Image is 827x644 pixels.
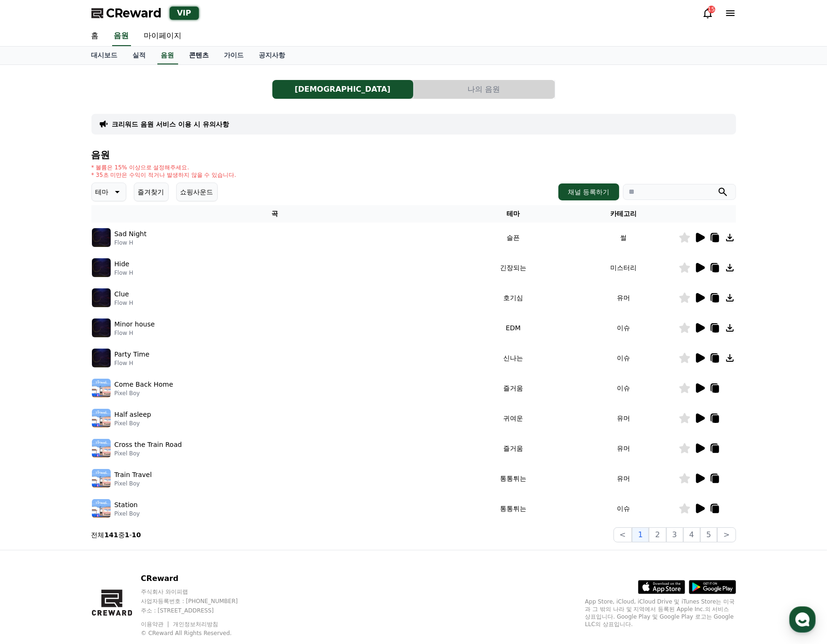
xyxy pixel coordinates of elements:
p: * 35초 미만은 수익이 적거나 발생하지 않을 수 있습니다. [91,171,237,179]
td: 즐거움 [458,373,568,403]
td: 통통튀는 [458,463,568,493]
p: Half asleep [115,410,151,420]
p: Flow H [115,239,147,246]
a: 설정 [122,298,181,322]
td: 유머 [568,463,679,493]
strong: 1 [125,531,130,539]
th: 테마 [458,205,568,223]
strong: 10 [132,531,141,539]
a: 실적 [125,47,154,64]
a: 가이드 [217,47,252,64]
a: [DEMOGRAPHIC_DATA] [272,80,414,99]
p: Flow H [115,299,133,307]
img: music [92,499,111,518]
p: Flow H [115,329,155,337]
p: Pixel Boy [115,480,152,487]
p: 테마 [96,185,109,199]
img: music [92,318,111,337]
td: 슬픈 [458,223,568,253]
a: 대시보드 [84,47,125,64]
p: 주식회사 와이피랩 [141,588,256,596]
img: music [92,439,111,458]
img: music [92,409,111,428]
p: Come Back Home [115,380,173,390]
a: 나의 음원 [414,80,555,99]
td: 유머 [568,283,679,313]
a: 홈 [3,298,62,322]
th: 곡 [91,205,459,223]
td: 호기심 [458,283,568,313]
button: < [614,527,632,542]
td: 미스터리 [568,253,679,283]
td: 썰 [568,223,679,253]
td: 즐거움 [458,433,568,463]
p: Pixel Boy [115,390,173,397]
a: 마이페이지 [137,26,189,46]
a: 콘텐츠 [182,47,217,64]
span: 대화 [86,313,98,320]
p: CReward [141,573,256,584]
td: 이슈 [568,313,679,343]
a: 대화 [62,298,122,322]
img: music [92,379,111,398]
p: Hide [115,259,130,269]
p: Pixel Boy [115,420,151,427]
td: 이슈 [568,343,679,373]
p: Station [115,500,138,510]
td: 이슈 [568,493,679,524]
button: 쇼핑사운드 [176,183,218,201]
td: EDM [458,313,568,343]
a: 공지사항 [252,47,293,64]
button: 나의 음원 [414,80,555,99]
span: 홈 [30,312,35,320]
h4: 음원 [91,150,736,160]
img: music [92,258,111,277]
button: 3 [666,527,683,542]
span: 설정 [146,312,157,320]
p: Clue [115,289,129,299]
p: Pixel Boy [115,450,182,457]
p: © CReward All Rights Reserved. [141,629,256,637]
a: 이용약관 [141,621,171,628]
a: 크리워드 음원 서비스 이용 시 유의사항 [112,119,229,129]
img: music [92,228,111,247]
td: 유머 [568,433,679,463]
p: 주소 : [STREET_ADDRESS] [141,607,256,614]
div: 15 [708,6,715,13]
p: Party Time [115,350,150,359]
p: Train Travel [115,470,152,480]
p: Minor house [115,319,155,329]
button: > [717,527,736,542]
a: 15 [702,8,713,19]
a: CReward [91,6,162,21]
td: 긴장되는 [458,253,568,283]
img: music [92,349,111,367]
button: 4 [683,527,700,542]
td: 통통튀는 [458,493,568,524]
img: music [92,288,111,307]
button: 5 [700,527,717,542]
a: 개인정보처리방침 [173,621,218,628]
button: 즐겨찾기 [134,183,169,201]
p: Flow H [115,269,133,277]
p: App Store, iCloud, iCloud Drive 및 iTunes Store는 미국과 그 밖의 나라 및 지역에서 등록된 Apple Inc.의 서비스 상표입니다. Goo... [585,598,736,628]
th: 카테고리 [568,205,679,223]
button: 채널 등록하기 [558,183,619,200]
div: VIP [170,7,199,20]
td: 이슈 [568,373,679,403]
p: Cross the Train Road [115,440,182,450]
a: 홈 [84,26,106,46]
button: 테마 [91,183,126,201]
p: Pixel Boy [115,510,140,517]
button: 1 [632,527,649,542]
a: 음원 [112,26,131,46]
td: 귀여운 [458,403,568,433]
p: * 볼륨은 15% 이상으로 설정해주세요. [91,164,237,171]
strong: 141 [105,531,118,539]
img: music [92,469,111,488]
td: 신나는 [458,343,568,373]
button: 2 [649,527,666,542]
a: 음원 [157,47,178,64]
